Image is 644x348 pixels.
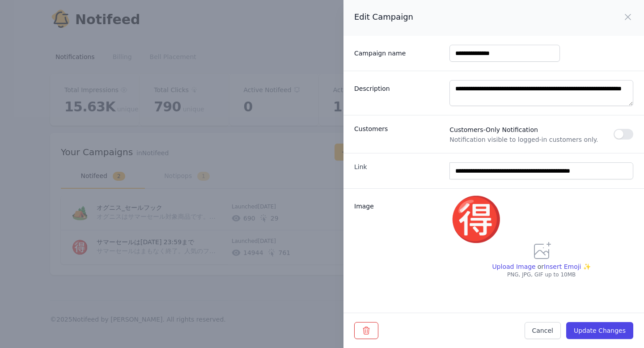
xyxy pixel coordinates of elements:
span: 🉐 [449,194,503,244]
label: Description [354,81,442,93]
span: Notification visible to logged-in customers only. [449,135,614,144]
label: Link [354,162,442,171]
label: Image [354,198,442,211]
p: or [536,262,544,271]
h2: Edit Campaign [354,11,413,23]
span: Customers-Only Notification [449,124,614,135]
button: Update Changes [566,322,633,339]
h3: Customers [354,124,442,133]
button: Cancel [525,322,561,339]
label: Campaign name [354,45,442,58]
p: PNG, JPG, GIF up to 10MB [449,271,633,278]
span: Upload Image [492,263,535,270]
span: Insert Emoji ✨ [544,262,591,271]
